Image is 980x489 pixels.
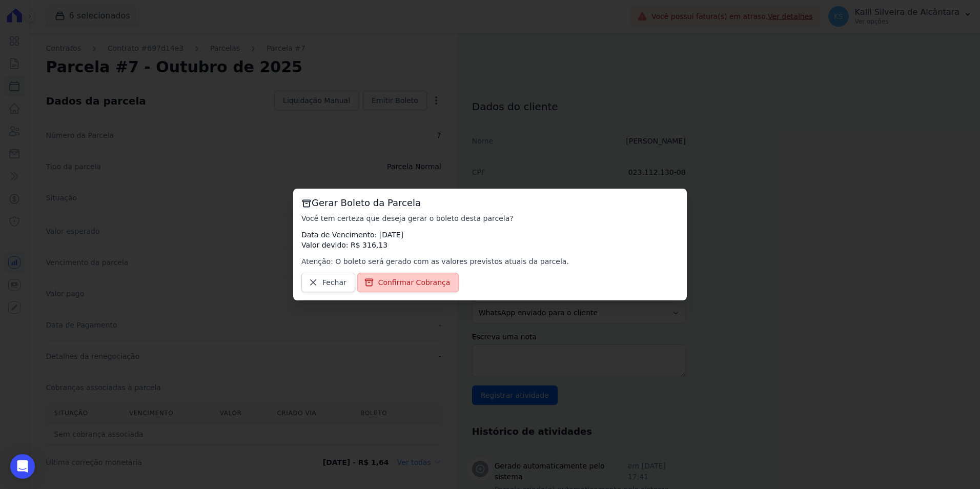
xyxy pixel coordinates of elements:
[301,197,679,209] h3: Gerar Boleto da Parcela
[301,256,679,267] p: Atenção: O boleto será gerado com as valores previstos atuais da parcela.
[301,213,679,223] p: Você tem certeza que deseja gerar o boleto desta parcela?
[301,273,355,292] a: Fechar
[378,277,451,288] span: Confirmar Cobrança
[322,277,346,288] span: Fechar
[357,273,459,292] a: Confirmar Cobrança
[10,454,35,479] div: Open Intercom Messenger
[301,230,679,250] p: Data de Vencimento: [DATE] Valor devido: R$ 316,13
